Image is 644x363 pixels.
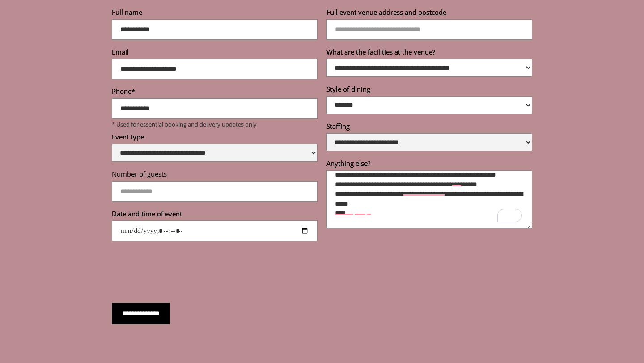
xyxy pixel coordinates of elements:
[112,47,318,59] label: Email
[326,47,532,59] label: What are the facilities at the venue?
[112,132,318,144] label: Event type
[112,87,318,98] label: Phone*
[112,121,318,128] p: * Used for essential booking and delivery updates only
[326,170,532,228] textarea: To enrich screen reader interactions, please activate Accessibility in Grammarly extension settings
[112,169,318,181] label: Number of guests
[112,209,318,221] label: Date and time of event
[112,8,318,19] label: Full name
[326,84,532,96] label: Style of dining
[326,8,532,19] label: Full event venue address and postcode
[112,254,248,289] iframe: To enrich screen reader interactions, please activate Accessibility in Grammarly extension settings
[326,159,532,170] label: Anything else?
[112,8,532,325] form: Reservations form
[326,122,532,133] label: Staffing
